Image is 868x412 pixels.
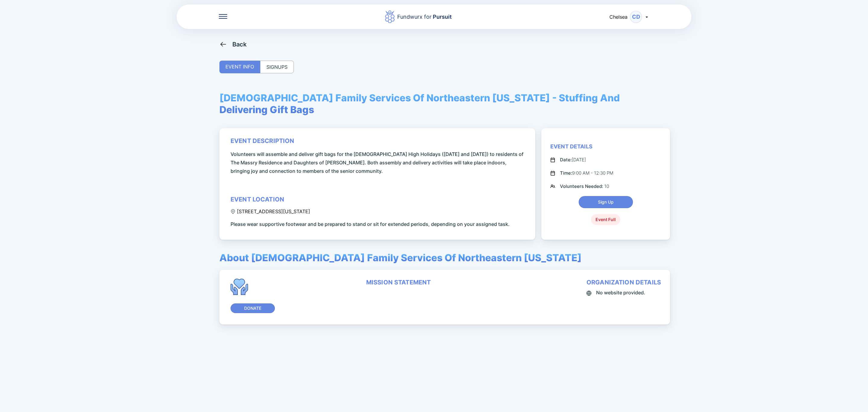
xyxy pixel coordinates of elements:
[231,150,526,175] span: Volunteers will assemble and deliver gift bags for the [DEMOGRAPHIC_DATA] High Holidays ([DATE] a...
[219,92,649,116] span: [DEMOGRAPHIC_DATA] Family Services Of Northeastern [US_STATE] - Stuffing And Delivering Gift Bags
[596,288,645,297] span: No website provided.
[560,183,604,189] span: Volunteers Needed:
[591,214,620,225] div: Event Full
[560,183,609,190] div: 10
[366,279,431,286] div: mission statement
[231,137,294,144] div: event description
[587,279,661,286] div: organization details
[231,220,510,228] span: Please wear supportive footwear and be prepared to stand or sit for extended periods, depending o...
[231,196,284,203] div: event location
[244,305,261,311] span: Donate
[219,252,582,264] span: About [DEMOGRAPHIC_DATA] Family Services Of Northeastern [US_STATE]
[231,208,310,214] div: [STREET_ADDRESS][US_STATE]
[560,170,613,177] div: 9:00 AM - 12:30 PM
[397,13,452,21] div: Fundwurx for
[260,61,294,73] div: SIGNUPS
[630,11,642,23] div: CD
[609,14,627,20] span: Chelsea
[598,199,614,205] span: Sign Up
[579,196,633,208] button: Sign Up
[231,303,275,313] button: Donate
[432,14,452,20] span: Pursuit
[219,61,260,73] div: EVENT INFO
[560,157,572,163] span: Date:
[232,41,247,48] div: Back
[560,170,572,176] span: Time:
[550,143,593,150] div: Event Details
[560,156,586,163] div: [DATE]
